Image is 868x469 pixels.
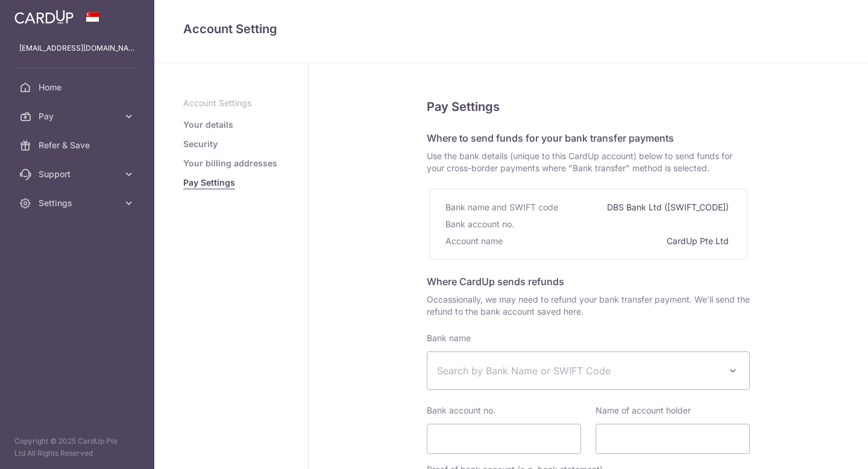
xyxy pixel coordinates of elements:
[39,139,118,151] span: Refer & Save
[667,233,731,250] div: CardUp Pte Ltd
[437,364,720,378] span: Search by Bank Name or SWIFT Code
[39,197,118,209] span: Settings
[183,119,233,131] a: Your details
[183,138,218,150] a: Security
[183,157,277,169] a: Your billing addresses
[39,110,118,122] span: Pay
[39,168,118,180] span: Support
[427,97,750,116] h5: Pay Settings
[427,132,674,144] span: Where to send funds for your bank transfer payments
[445,199,561,216] div: Bank name and SWIFT code
[427,275,564,288] span: Where CardUp sends refunds
[14,10,74,24] img: CardUp
[596,404,691,417] label: Name of account holder
[183,22,277,36] span: translation missing: en.refund_bank_accounts.show.title.account_setting
[183,177,235,189] a: Pay Settings
[183,97,279,109] p: Account Settings
[445,216,517,233] div: Bank account no.
[427,404,495,417] label: Bank account no.
[39,81,118,93] span: Home
[427,332,471,344] label: Bank name
[607,199,731,216] div: DBS Bank Ltd ([SWIFT_CODE])
[790,433,856,463] iframe: Opens a widget where you can find more information
[445,233,505,250] div: Account name
[19,42,135,54] p: [EMAIL_ADDRESS][DOMAIN_NAME]
[427,294,750,318] span: Occassionally, we may need to refund your bank transfer payment. We’ll send the refund to the ban...
[427,150,750,174] span: Use the bank details (unique to this CardUp account) below to send funds for your cross-border pa...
